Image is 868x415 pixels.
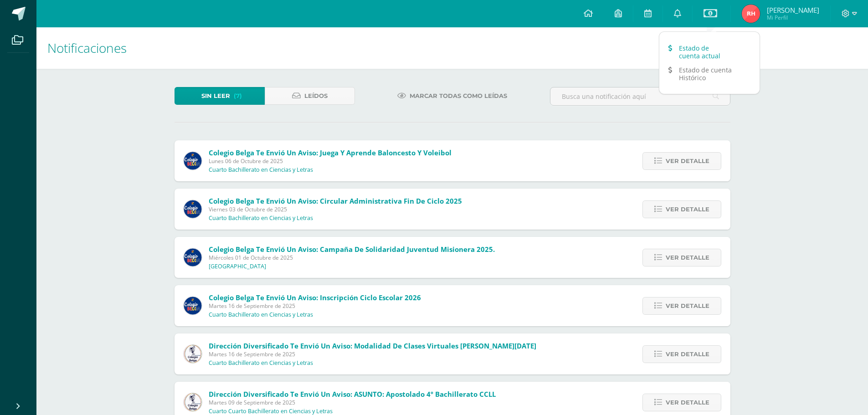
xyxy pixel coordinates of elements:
span: Ver detalle [666,394,709,411]
span: [PERSON_NAME] [767,5,819,15]
span: Colegio Belga te envió un aviso: Campaña de Solidaridad Juventud Misionera 2025. [209,245,495,254]
span: Ver detalle [666,346,709,363]
img: 919ad801bb7643f6f997765cf4083301.png [184,152,202,170]
span: Miércoles 01 de Octubre de 2025 [209,254,495,261]
img: 544bf8086bc8165e313644037ea68f8d.png [184,393,202,411]
span: Mi Perfil [767,14,819,21]
a: Leídos [265,87,355,105]
p: [GEOGRAPHIC_DATA] [209,263,266,270]
a: Marcar todas como leídas [386,87,519,105]
img: 919ad801bb7643f6f997765cf4083301.png [184,200,202,218]
span: Viernes 03 de Octubre de 2025 [209,205,462,213]
img: 5a9d09a5a223fa93d99efb02f23cab9e.png [742,5,760,23]
span: Lunes 06 de Octubre de 2025 [209,157,452,165]
span: Martes 16 de Septiembre de 2025 [209,302,421,310]
p: Cuarto Bachillerato en Ciencias y Letras [209,215,313,222]
span: Ver detalle [666,249,709,266]
span: Leídos [304,87,328,104]
span: Ver detalle [666,297,709,314]
p: Cuarto Cuarto Bachillerato en Ciencias y Letras [209,408,333,415]
span: Notificaciones [47,39,127,56]
span: Colegio Belga te envió un aviso: Juega y aprende baloncesto y voleibol [209,148,452,157]
span: Colegio Belga te envió un aviso: Inscripción Ciclo Escolar 2026 [209,293,421,302]
span: Colegio Belga te envió un aviso: Circular Administrativa Fin de Ciclo 2025 [209,196,462,205]
p: Cuarto Bachillerato en Ciencias y Letras [209,166,313,174]
span: Martes 09 de Septiembre de 2025 [209,399,496,406]
span: Dirección Diversificado te envió un aviso: Modalidad de clases virtuales [PERSON_NAME][DATE] [209,341,536,350]
img: 919ad801bb7643f6f997765cf4083301.png [184,248,202,266]
span: Martes 16 de Septiembre de 2025 [209,350,536,358]
span: Marcar todas como leídas [410,87,507,104]
span: Ver detalle [666,201,709,218]
span: (7) [234,87,242,104]
img: 919ad801bb7643f6f997765cf4083301.png [184,297,202,315]
span: Sin leer [201,87,230,104]
input: Busca una notificación aquí [550,87,730,105]
p: Cuarto Bachillerato en Ciencias y Letras [209,311,313,318]
a: Estado de cuenta actual [659,41,760,63]
a: Sin leer(7) [175,87,265,105]
img: 544bf8086bc8165e313644037ea68f8d.png [184,345,202,363]
p: Cuarto Bachillerato en Ciencias y Letras [209,359,313,367]
a: Estado de cuenta Histórico [659,63,760,85]
span: Dirección Diversificado te envió un aviso: ASUNTO: Apostolado 4º Bachillerato CCLL [209,389,496,399]
span: Ver detalle [666,153,709,169]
